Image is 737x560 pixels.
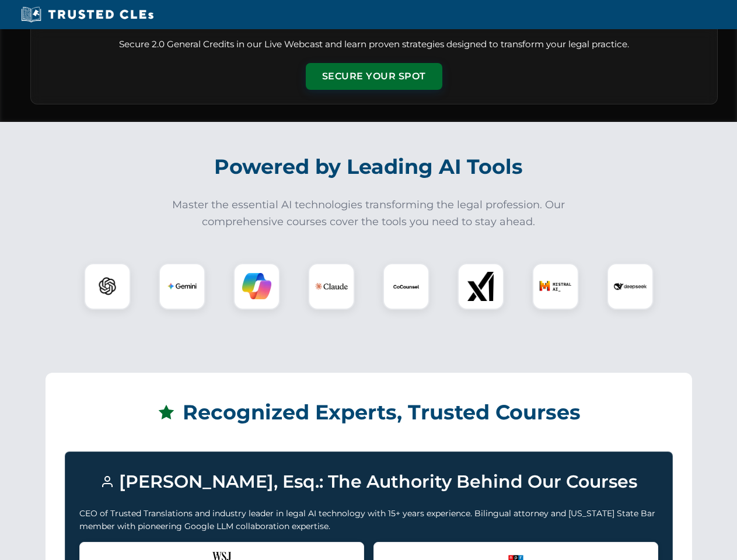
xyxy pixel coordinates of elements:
div: DeepSeek [607,263,654,310]
p: Master the essential AI technologies transforming the legal profession. Our comprehensive courses... [165,197,573,230]
img: xAI Logo [466,272,495,301]
div: Gemini [159,263,205,310]
h2: Recognized Experts, Trusted Courses [65,392,673,433]
img: Claude Logo [315,270,348,303]
div: Claude [308,263,355,310]
div: xAI [457,263,504,310]
img: Trusted CLEs [18,6,157,23]
button: Secure Your Spot [306,63,442,90]
div: Copilot [233,263,280,310]
img: Copilot Logo [242,272,271,301]
img: Gemini Logo [167,272,197,301]
div: CoCounsel [383,263,429,310]
div: ChatGPT [84,263,131,310]
h2: Powered by Leading AI Tools [46,146,692,187]
div: Mistral AI [532,263,579,310]
img: ChatGPT Logo [90,269,124,303]
h3: [PERSON_NAME], Esq.: The Authority Behind Our Courses [79,466,658,498]
p: CEO of Trusted Translations and industry leader in legal AI technology with 15+ years experience.... [79,507,658,533]
img: CoCounsel Logo [392,272,421,301]
img: Mistral AI Logo [539,270,572,303]
img: DeepSeek Logo [614,270,647,303]
p: Secure 2.0 General Credits in our Live Webcast and learn proven strategies designed to transform ... [45,38,703,51]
